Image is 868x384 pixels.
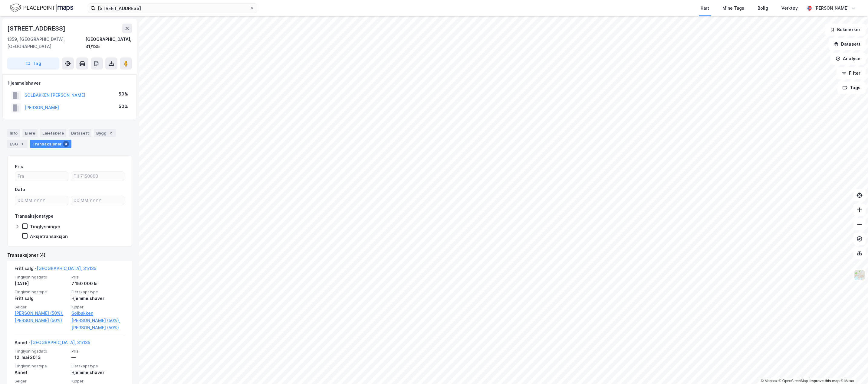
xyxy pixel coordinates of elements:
[71,172,124,181] input: Til 7150000
[119,90,128,98] div: 50%
[7,24,67,33] div: [STREET_ADDRESS]
[825,24,866,36] button: Bokmerker
[15,289,68,295] span: Tinglysningstype
[30,224,61,229] div: Tinglysninger
[837,67,866,79] button: Filter
[758,5,768,12] div: Bolig
[15,280,68,287] div: [DATE]
[71,379,125,384] span: Kjøper
[71,324,125,331] a: [PERSON_NAME] (50%)
[63,141,69,147] div: 4
[71,369,125,376] div: Hjemmelshaver
[40,129,66,137] div: Leietakere
[701,5,709,12] div: Kart
[119,103,128,110] div: 50%
[71,363,125,369] span: Eierskapstype
[7,252,132,259] div: Transaksjoner (4)
[19,141,25,147] div: 1
[7,36,85,50] div: 1359, [GEOGRAPHIC_DATA], [GEOGRAPHIC_DATA]
[15,265,96,275] div: Fritt salg -
[15,163,23,170] div: Pris
[7,140,28,148] div: ESG
[837,82,866,94] button: Tags
[761,379,778,383] a: Mapbox
[15,363,68,369] span: Tinglysningstype
[30,140,71,148] div: Transaksjoner
[15,172,68,181] input: Fra
[829,38,866,50] button: Datasett
[8,80,132,87] div: Hjemmelshaver
[71,349,125,354] span: Pris
[15,349,68,354] span: Tinglysningsdato
[779,379,808,383] a: OpenStreetMap
[15,339,90,349] div: Annet -
[15,317,68,324] a: [PERSON_NAME] (50%)
[71,280,125,287] div: 7 150 000 kr
[10,3,73,13] img: logo.f888ab2527a4732fd821a326f86c7f29.svg
[15,213,54,220] div: Transaksjonstype
[37,266,96,271] a: [GEOGRAPHIC_DATA], 31/135
[71,196,124,205] input: DD.MM.YYYY
[15,354,68,361] div: 12. mai 2013
[71,354,125,361] div: —
[69,129,91,137] div: Datasett
[15,369,68,376] div: Annet
[22,129,38,137] div: Eiere
[95,4,250,13] input: Søk på adresse, matrikkel, gårdeiere, leietakere eller personer
[15,295,68,302] div: Fritt salg
[31,340,90,345] a: [GEOGRAPHIC_DATA], 31/135
[71,275,125,280] span: Pris
[71,295,125,302] div: Hjemmelshaver
[15,186,25,193] div: Dato
[71,310,125,324] a: Solbakken [PERSON_NAME] (50%),
[830,53,866,65] button: Analyse
[30,233,68,239] div: Aksjetransaksjon
[838,355,868,384] div: Kontrollprogram for chat
[15,304,68,310] span: Selger
[71,289,125,295] span: Eierskapstype
[15,196,68,205] input: DD.MM.YYYY
[94,129,116,137] div: Bygg
[854,269,865,281] img: Z
[810,379,840,383] a: Improve this map
[814,5,849,12] div: [PERSON_NAME]
[7,129,20,137] div: Info
[108,130,114,136] div: 2
[15,379,68,384] span: Selger
[781,5,798,12] div: Verktøy
[7,57,59,70] button: Tag
[15,275,68,280] span: Tinglysningsdato
[15,310,68,317] a: [PERSON_NAME] (50%),
[722,5,744,12] div: Mine Tags
[838,355,868,384] iframe: Chat Widget
[71,304,125,310] span: Kjøper
[85,36,132,50] div: [GEOGRAPHIC_DATA], 31/135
